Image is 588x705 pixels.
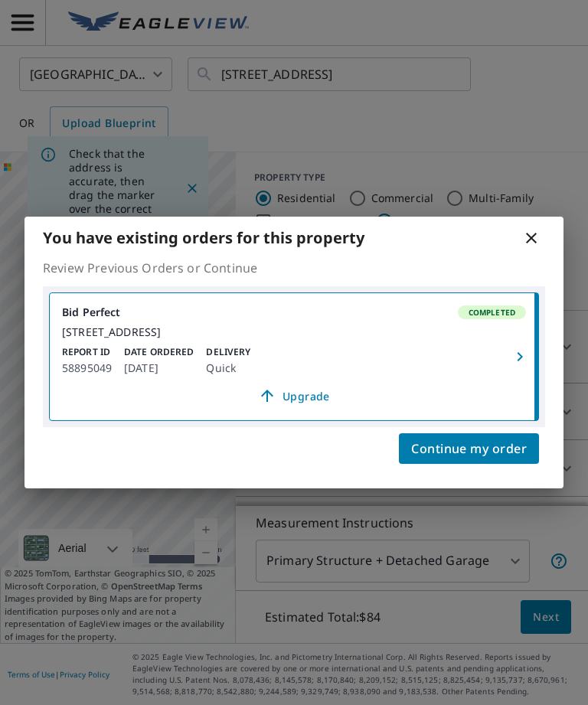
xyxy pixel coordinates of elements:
[43,259,545,277] p: Review Previous Orders or Continue
[124,359,194,377] p: [DATE]
[50,293,538,420] a: Bid PerfectCompleted[STREET_ADDRESS]Report ID58895049Date Ordered[DATE]DeliveryQuickUpgrade
[71,387,517,405] span: Upgrade
[411,438,527,459] span: Continue my order
[62,384,526,408] a: Upgrade
[62,359,112,377] p: 58895049
[206,345,250,359] p: Delivery
[62,325,526,339] div: [STREET_ADDRESS]
[62,305,526,319] div: Bid Perfect
[399,433,539,464] button: Continue my order
[43,227,364,248] b: You have existing orders for this property
[459,307,524,318] span: Completed
[62,345,112,359] p: Report ID
[124,345,194,359] p: Date Ordered
[206,359,250,377] p: Quick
